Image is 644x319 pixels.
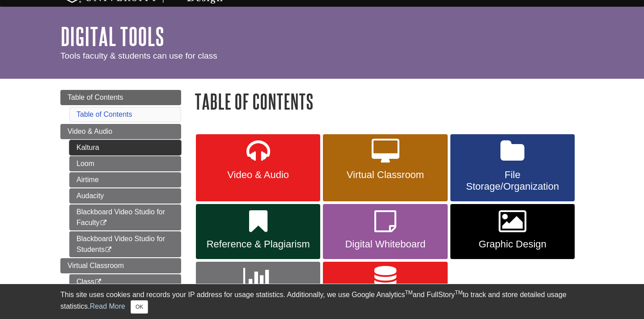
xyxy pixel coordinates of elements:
a: Airtime [69,172,181,187]
sup: TM [405,289,412,296]
a: Virtual Classroom [60,258,181,273]
button: Close [131,300,148,314]
i: This link opens in a new window [94,279,102,285]
span: Table of Contents [68,94,123,101]
i: This link opens in a new window [100,220,107,226]
sup: TM [455,289,462,296]
a: Audacity [69,188,181,204]
span: Tools faculty & students can use for class [60,51,217,60]
a: Table of Contents [76,111,132,118]
a: Reference & Plagiarism [196,204,320,259]
a: Table of Contents [60,90,181,105]
a: Digital Tools [60,22,164,50]
a: Read More [90,302,125,310]
h1: Table of Contents [195,90,584,113]
a: Blackboard Video Studio for Faculty [69,204,181,230]
a: Video & Audio [196,134,320,201]
span: Virtual Classroom [330,169,441,181]
div: This site uses cookies and records your IP address for usage statistics. Additionally, we use Goo... [60,289,584,314]
a: Kaltura [69,140,181,155]
span: Reference & Plagiarism [203,238,314,250]
a: Blackboard Video Studio for Students [69,231,181,257]
span: Virtual Classroom [68,262,124,269]
span: Digital Whiteboard [330,238,441,250]
a: Loom [69,156,181,171]
a: Virtual Classroom [323,134,447,201]
span: Graphic Design [457,238,568,250]
i: This link opens in a new window [105,247,112,253]
a: Video & Audio [60,124,181,139]
span: Video & Audio [68,128,112,135]
a: Polls, Quizzes & More [196,262,320,317]
span: File Storage/Organization [457,169,568,192]
a: Other Software [323,262,447,317]
a: Digital Whiteboard [323,204,447,259]
a: Class [69,274,181,289]
a: Graphic Design [450,204,575,259]
span: Video & Audio [203,169,314,181]
a: File Storage/Organization [450,134,575,201]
